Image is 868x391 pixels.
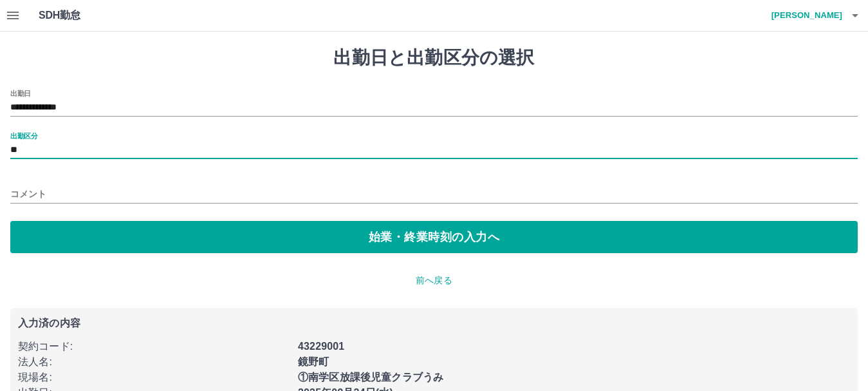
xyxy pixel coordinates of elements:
[18,339,290,354] p: 契約コード :
[18,354,290,370] p: 法人名 :
[10,47,858,69] h1: 出勤日と出勤区分の選択
[298,341,344,352] b: 43229001
[298,356,329,367] b: 鏡野町
[10,88,31,98] label: 出勤日
[18,370,290,385] p: 現場名 :
[10,131,37,140] label: 出勤区分
[10,221,858,253] button: 始業・終業時刻の入力へ
[298,372,443,383] b: ①南学区放課後児童クラブうみ
[18,318,850,329] p: 入力済の内容
[10,274,858,287] p: 前へ戻る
